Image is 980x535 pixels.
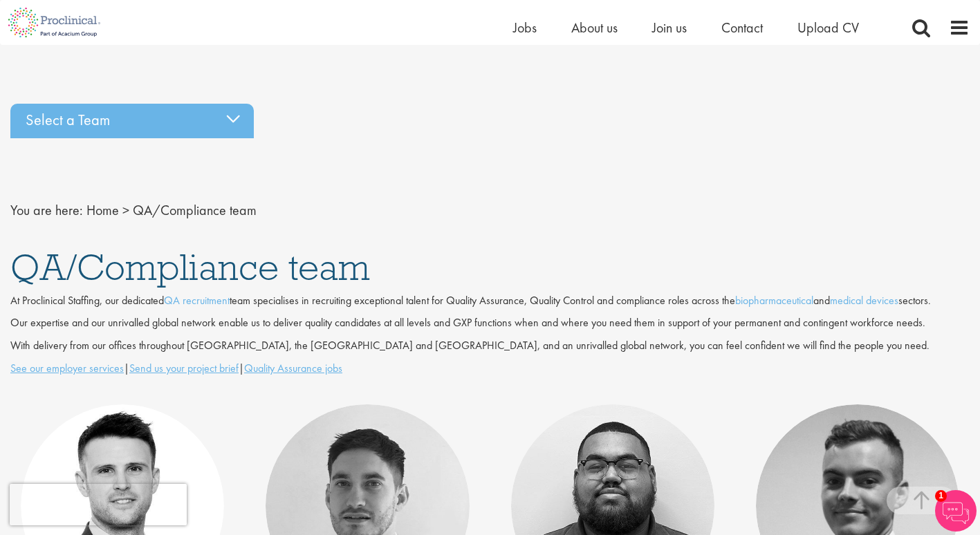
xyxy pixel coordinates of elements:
[10,361,970,377] p: | |
[122,201,129,219] span: >
[129,361,239,375] a: Send us your project brief
[935,490,947,502] span: 1
[164,293,230,308] a: QA recruitment
[652,19,687,37] a: Join us
[10,338,970,354] p: With delivery from our offices throughout [GEOGRAPHIC_DATA], the [GEOGRAPHIC_DATA] and [GEOGRAPHI...
[721,19,763,37] a: Contact
[86,201,119,219] a: breadcrumb link
[797,19,859,37] a: Upload CV
[513,19,537,37] a: Jobs
[10,201,83,219] span: You are here:
[830,293,898,308] a: medical devices
[935,490,977,532] img: Chatbot
[10,315,970,331] p: Our expertise and our unrivalled global network enable us to deliver quality candidates at all le...
[10,243,370,290] span: QA/Compliance team
[10,484,187,525] iframe: reCAPTCHA
[133,201,257,219] span: QA/Compliance team
[571,19,618,37] a: About us
[10,104,254,138] div: Select a Team
[10,293,970,309] p: At Proclinical Staffing, our dedicated team specialises in recruiting exceptional talent for Qual...
[10,361,124,375] a: See our employer services
[735,293,813,308] a: biopharmaceutical
[244,361,342,375] a: Quality Assurance jobs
